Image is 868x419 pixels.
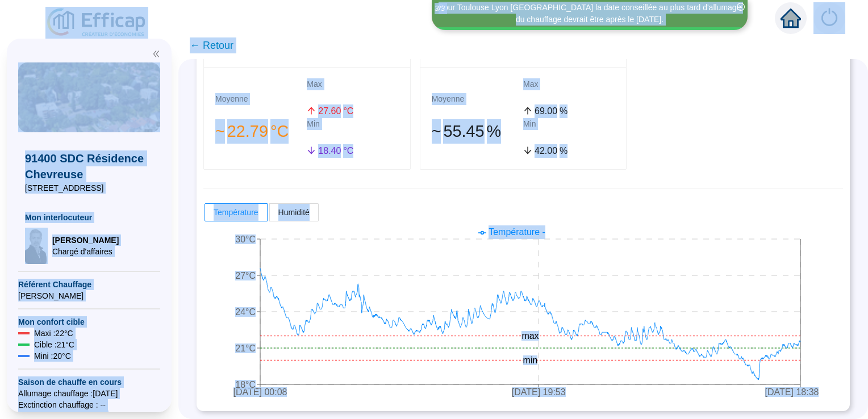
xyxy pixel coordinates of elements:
[545,106,557,116] span: .00
[328,106,341,116] span: .60
[52,234,119,246] span: [PERSON_NAME]
[318,146,328,156] span: 18
[523,106,532,115] span: arrow-up
[34,350,71,362] span: Mini : 20 °C
[18,376,160,388] span: Saison de chauffe en cours
[307,146,316,155] span: arrow-down
[25,182,153,194] span: [STREET_ADDRESS]
[535,106,545,116] span: 69
[227,122,245,140] span: 22
[307,78,398,102] div: Max
[152,50,160,58] span: double-left
[25,212,153,223] span: Mon interlocuteur
[489,227,545,237] span: Température -
[765,388,819,397] tspan: [DATE] 18:38
[432,119,441,144] span: 󠁾~
[18,388,160,399] span: Allumage chauffage : [DATE]
[535,146,545,156] span: 42
[233,388,287,397] tspan: [DATE] 00:08
[343,104,353,118] span: °C
[235,271,256,280] tspan: 27°C
[737,3,745,11] span: close-circle
[523,78,615,102] div: Max
[523,355,538,365] tspan: min
[435,4,445,12] i: 3 / 3
[45,7,148,39] img: efficap energie logo
[235,380,256,389] tspan: 18°C
[523,118,615,142] div: Min
[18,316,160,328] span: Mon confort cible
[307,106,316,115] span: arrow-up
[34,328,73,339] span: Maxi : 22 °C
[462,122,485,140] span: .45
[215,93,307,117] div: Moyenne
[781,8,801,28] span: home
[235,343,256,353] tspan: 21°C
[18,279,160,290] span: Référent Chauffage
[545,146,557,156] span: .00
[512,388,566,397] tspan: [DATE] 19:53
[215,119,225,144] span: 󠁾~
[318,106,328,116] span: 27
[487,119,502,144] span: %
[18,290,160,301] span: [PERSON_NAME]
[813,2,845,34] img: alerts
[443,122,461,140] span: 55
[560,144,567,158] span: %
[521,332,539,341] tspan: max
[270,119,289,144] span: °C
[343,144,353,158] span: °C
[52,246,119,257] span: Chargé d'affaires
[214,208,258,217] span: Température
[34,339,74,350] span: Cible : 21 °C
[18,399,160,410] span: Exctinction chauffage : --
[235,307,256,317] tspan: 24°C
[560,104,567,118] span: %
[433,2,746,26] div: Pour Toulouse Lyon [GEOGRAPHIC_DATA] la date conseillée au plus tard d'allumage du chauffage devr...
[245,122,268,140] span: .79
[328,146,341,156] span: .40
[235,234,256,244] tspan: 30°C
[307,118,398,142] div: Min
[190,37,233,53] span: ← Retour
[25,150,153,182] span: 91400 SDC Résidence Chevreuse
[432,93,523,117] div: Moyenne
[278,208,310,217] span: Humidité
[523,146,532,155] span: arrow-down
[25,228,48,264] img: Chargé d'affaires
